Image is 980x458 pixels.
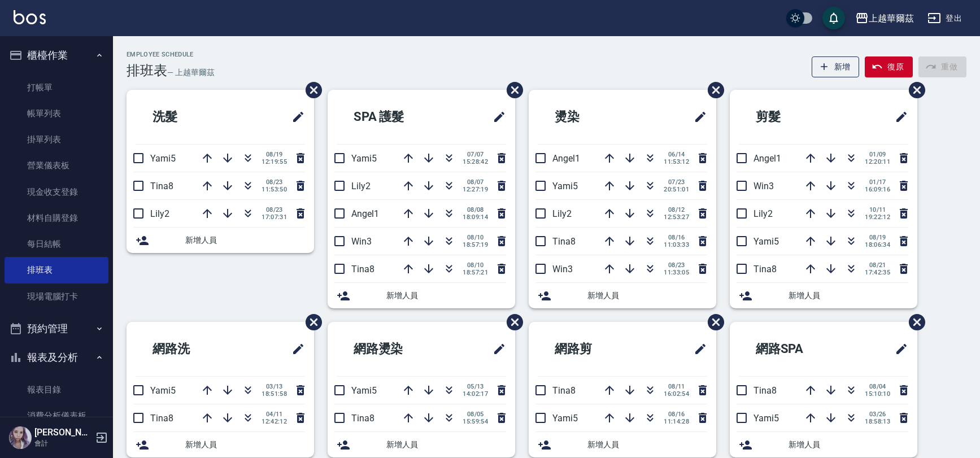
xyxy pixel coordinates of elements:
[351,385,377,396] span: Yami5
[664,383,689,390] span: 08/11
[851,7,918,30] button: 上越華爾茲
[297,73,324,107] span: 刪除班表
[587,439,707,451] span: 新增人員
[386,439,506,451] span: 新增人員
[664,178,689,186] span: 07/23
[865,383,890,390] span: 08/04
[664,411,689,418] span: 08/16
[463,261,488,269] span: 08/10
[5,283,108,309] a: 現場電腦打卡
[552,236,576,247] span: Tina8
[753,236,779,247] span: Yami5
[865,158,890,165] span: 12:20:11
[552,208,572,219] span: Lily2
[739,329,854,369] h2: 網路SPA
[34,438,92,448] p: 會計
[262,206,287,213] span: 08/23
[664,261,689,269] span: 08/23
[351,264,374,274] span: Tina8
[127,432,314,457] div: 新增人員
[664,241,689,248] span: 11:03:33
[5,231,108,257] a: 每日結帳
[463,418,488,425] span: 15:59:54
[463,390,488,398] span: 14:02:17
[900,73,927,107] span: 刪除班表
[753,153,781,164] span: Angel1
[14,10,46,24] img: Logo
[664,186,689,193] span: 20:51:01
[5,257,108,283] a: 排班表
[753,181,774,191] span: Win3
[865,206,890,213] span: 10/11
[486,103,506,130] span: 修改班表的標題
[687,335,707,363] span: 修改班表的標題
[127,51,214,58] h2: Employee Schedule
[5,314,108,343] button: 預約管理
[699,73,726,107] span: 刪除班表
[5,101,108,127] a: 帳單列表
[463,269,488,276] span: 18:57:21
[150,208,169,219] span: Lily2
[498,73,525,107] span: 刪除班表
[150,413,173,424] span: Tina8
[328,432,515,457] div: 新增人員
[5,41,108,70] button: 櫃檯作業
[865,178,890,186] span: 01/17
[730,432,917,457] div: 新增人員
[664,269,689,276] span: 11:33:05
[351,208,379,219] span: Angel1
[739,97,843,137] h2: 剪髮
[552,181,578,191] span: Yami5
[865,261,890,269] span: 08/21
[463,158,488,165] span: 15:28:42
[888,335,908,363] span: 修改班表的標題
[664,418,689,425] span: 11:14:28
[262,213,287,221] span: 17:07:31
[262,158,287,165] span: 12:19:55
[529,283,716,308] div: 新增人員
[337,329,453,369] h2: 網路燙染
[552,264,573,274] span: Win3
[185,439,305,451] span: 新增人員
[297,306,324,339] span: 刪除班表
[34,427,92,438] h5: [PERSON_NAME]
[900,306,927,339] span: 刪除班表
[552,153,580,164] span: Angel1
[9,426,32,449] img: Person
[262,151,287,158] span: 08/19
[463,186,488,193] span: 12:27:19
[337,97,453,137] h2: SPA 護髮
[664,234,689,241] span: 08/16
[351,413,374,424] span: Tina8
[5,179,108,205] a: 現金收支登錄
[552,413,578,424] span: Yami5
[538,329,648,369] h2: 網路剪
[262,418,287,425] span: 12:42:12
[789,439,908,451] span: 新增人員
[865,241,890,248] span: 18:06:34
[5,205,108,231] a: 材料自購登錄
[789,290,908,302] span: 新增人員
[136,329,246,369] h2: 網路洗
[664,213,689,221] span: 12:53:27
[463,151,488,158] span: 07/07
[753,208,773,219] span: Lily2
[699,306,726,339] span: 刪除班表
[463,234,488,241] span: 08/10
[687,103,707,130] span: 修改班表的標題
[351,153,377,164] span: Yami5
[167,67,215,78] h6: — 上越華爾茲
[5,403,108,429] a: 消費分析儀表板
[5,377,108,403] a: 報表目錄
[150,153,176,164] span: Yami5
[463,206,488,213] span: 08/08
[463,241,488,248] span: 18:57:19
[865,186,890,193] span: 16:09:16
[463,178,488,186] span: 08/07
[262,186,287,193] span: 11:53:50
[351,181,371,191] span: Lily2
[185,234,305,246] span: 新增人員
[486,335,506,363] span: 修改班表的標題
[753,413,779,424] span: Yami5
[5,75,108,101] a: 打帳單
